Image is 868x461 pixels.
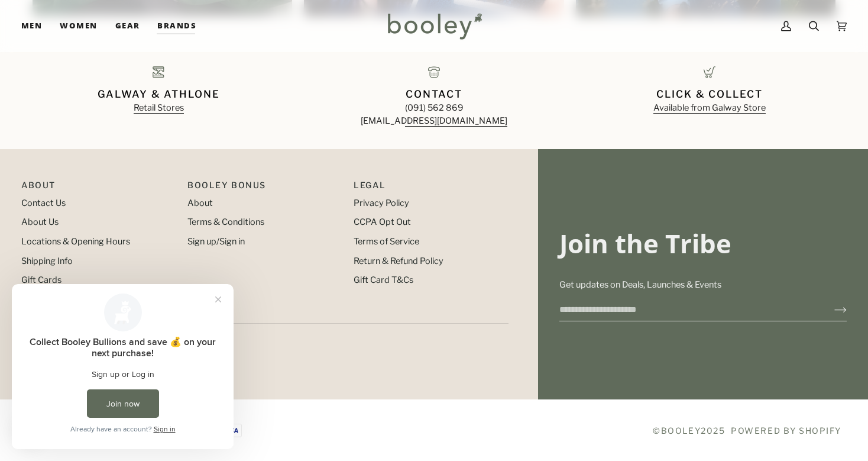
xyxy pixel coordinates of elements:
[21,198,66,208] a: Contact Us
[27,87,290,102] p: Galway & Athlone
[21,236,130,247] a: Locations & Opening Hours
[60,20,97,32] span: Women
[21,256,73,266] a: Shipping Info
[115,20,140,32] span: Gear
[187,179,342,197] p: Booley Bonus
[187,217,264,227] a: Terms & Conditions
[361,102,507,126] a: (091) 562 869[EMAIL_ADDRESS][DOMAIN_NAME]
[383,9,486,43] img: Booley
[354,198,409,208] a: Privacy Policy
[21,20,42,32] span: Men
[559,227,847,260] h3: Join the Tribe
[21,275,61,285] a: Gift Cards
[354,217,411,227] a: CCPA Opt Out
[354,256,443,266] a: Return & Refund Policy
[21,217,59,227] a: About Us
[354,179,508,197] p: Pipeline_Footer Sub
[12,284,234,449] iframe: Loyalty program pop-up with offers and actions
[815,300,847,319] button: Join
[302,87,566,102] p: Contact
[661,425,701,436] a: Booley
[578,87,841,102] p: Click & Collect
[21,179,176,197] p: Pipeline_Footer Main
[559,279,847,292] p: Get updates on Deals, Launches & Events
[653,424,725,437] span: © 2025
[187,198,213,208] a: About
[134,102,184,113] a: Retail Stores
[354,275,413,285] a: Gift Card T&Cs
[653,102,766,113] a: Available from Galway Store
[187,236,245,247] a: Sign up/Sign in
[731,425,841,436] a: Powered by Shopify
[157,20,196,32] span: Brands
[559,299,815,321] input: your-email@example.com
[354,236,419,247] a: Terms of Service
